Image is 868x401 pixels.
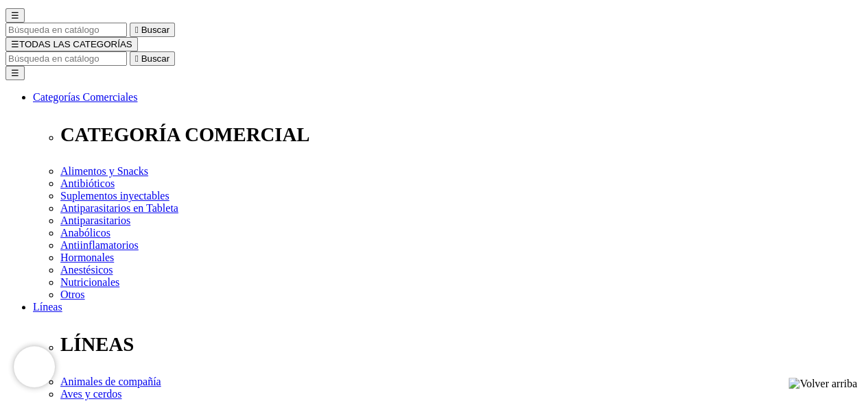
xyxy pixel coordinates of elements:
[135,53,139,64] i: 
[141,53,169,64] span: Buscar
[60,264,113,276] a: Anestésicos
[60,239,139,251] a: Antiinflamatorios
[130,23,175,37] button:  Buscar
[60,289,85,300] a: Otros
[60,190,169,202] a: Suplementos inyectables
[60,227,110,239] a: Anabólicos
[60,123,863,146] p: CATEGORÍA COMERCIAL
[33,91,137,103] a: Categorías Comerciales
[14,346,55,387] iframe: Brevo live chat
[135,25,139,35] i: 
[5,23,127,37] input: Buscar
[60,333,863,356] p: LÍNEAS
[5,37,138,51] button: ☰TODAS LAS CATEGORÍAS
[60,178,115,189] a: Antibióticos
[788,378,857,390] img: Volver arriba
[60,202,178,214] a: Antiparasitarios en Tableta
[33,301,62,313] a: Líneas
[5,51,127,66] input: Buscar
[60,252,114,263] a: Hormonales
[130,51,175,66] button:  Buscar
[60,276,119,288] a: Nutricionales
[11,39,19,49] span: ☰
[5,8,25,23] button: ☰
[11,10,19,21] span: ☰
[60,376,161,387] a: Animales de compañía
[60,165,148,177] a: Alimentos y Snacks
[60,215,130,226] a: Antiparasitarios
[141,25,169,35] span: Buscar
[60,388,121,400] a: Aves y cerdos
[5,66,25,80] button: ☰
